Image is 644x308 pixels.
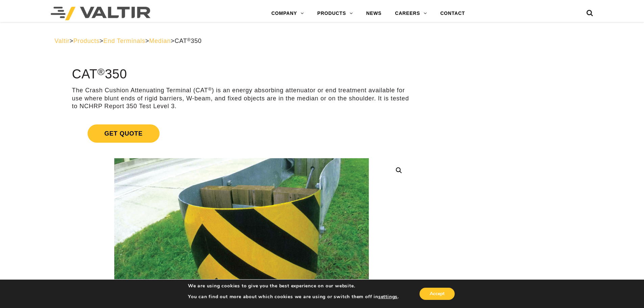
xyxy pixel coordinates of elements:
[187,37,191,42] sup: ®
[420,288,455,300] button: Accept
[73,38,99,44] a: Products
[378,294,398,300] button: settings
[359,7,388,20] a: NEWS
[433,7,472,20] a: CONTACT
[311,7,360,20] a: PRODUCTS
[72,67,411,81] h1: CAT 350
[208,87,212,92] sup: ®
[97,66,105,77] sup: ®
[265,7,311,20] a: COMPANY
[174,38,201,44] span: CAT 350
[72,116,411,151] a: Get Quote
[103,38,145,44] a: End Terminals
[388,7,434,20] a: CAREERS
[72,87,411,110] p: The Crash Cushion Attenuating Terminal (CAT ) is an energy absorbing attenuator or end treatment ...
[54,37,590,45] div: > > > >
[149,38,171,44] a: Median
[188,283,399,289] p: We are using cookies to give you the best experience on our website.
[54,38,69,44] a: Valtir
[188,294,399,300] p: You can find out more about which cookies we are using or switch them off in .
[51,7,150,20] img: Valtir
[88,124,160,143] span: Get Quote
